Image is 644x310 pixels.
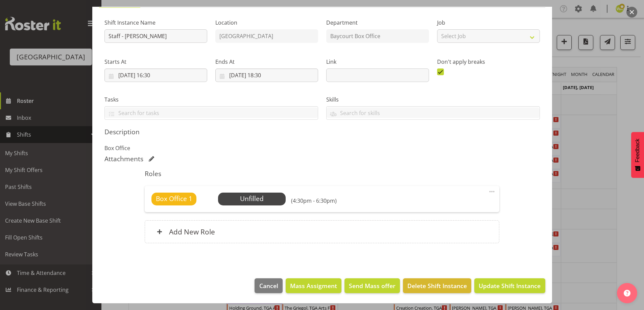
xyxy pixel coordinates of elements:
label: Starts At [104,58,207,66]
img: help-xxl-2.png [624,290,630,297]
span: Delete Shift Instance [407,281,467,290]
span: Unfilled [240,194,264,203]
span: Cancel [259,281,278,290]
input: Shift Instance Name [104,29,207,43]
label: Shift Instance Name [104,19,207,27]
input: Search for skills [327,108,540,118]
span: Feedback [635,139,641,162]
label: Ends At [215,58,318,66]
h6: (4:30pm - 6:30pm) [291,197,337,204]
input: Click to select... [104,68,207,82]
label: Department [326,19,429,27]
span: Update Shift Instance [479,281,541,290]
label: Job [437,19,540,27]
label: Link [326,58,429,66]
input: Click to select... [215,68,318,82]
span: Send Mass offer [349,281,396,290]
h5: Roles [145,170,499,178]
h5: Description [104,128,540,136]
h5: Attachments [104,155,143,163]
input: Search for tasks [105,108,318,118]
label: Skills [326,95,540,104]
label: Don't apply breaks [437,58,540,66]
label: Tasks [104,95,318,104]
button: Delete Shift Instance [403,278,471,293]
span: Box Office 1 [156,194,192,204]
span: Mass Assigment [290,281,337,290]
h6: Add New Role [169,227,215,236]
button: Update Shift Instance [474,278,545,293]
label: Location [215,19,318,27]
button: Feedback - Show survey [631,132,644,178]
button: Mass Assigment [286,278,341,293]
button: Send Mass offer [344,278,400,293]
button: Cancel [255,278,282,293]
p: Box Office [104,144,540,152]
